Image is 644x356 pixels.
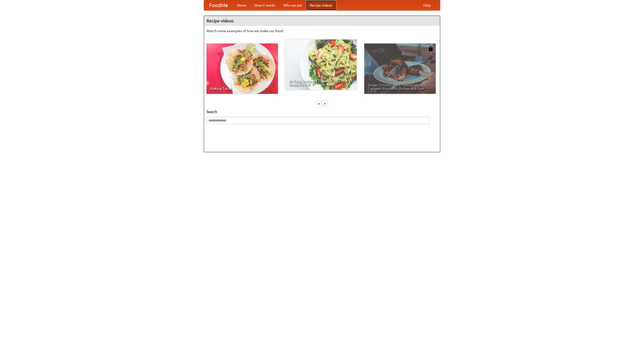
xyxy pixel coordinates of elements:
a: How it works [251,0,279,10]
a: Who we are [279,0,306,10]
h4: Recipe videos [204,16,440,26]
a: Home [233,0,251,10]
span: Making Tacos [210,87,274,90]
span: An Easy, Summery Tomato Pasta That's Ready for Fall [289,79,353,86]
a: Help [419,0,435,10]
a: FoodMe [204,0,233,10]
div: « [317,100,321,107]
div: » [323,100,327,107]
a: Recipe videos [306,0,336,10]
img: 483408.png [428,46,433,51]
h5: Search [207,109,437,114]
a: An Easy, Summery Tomato Pasta That's Ready for Fall [285,39,357,90]
p: Watch some examples of how we make our food! [207,28,437,33]
a: Making Tacos [207,44,278,94]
